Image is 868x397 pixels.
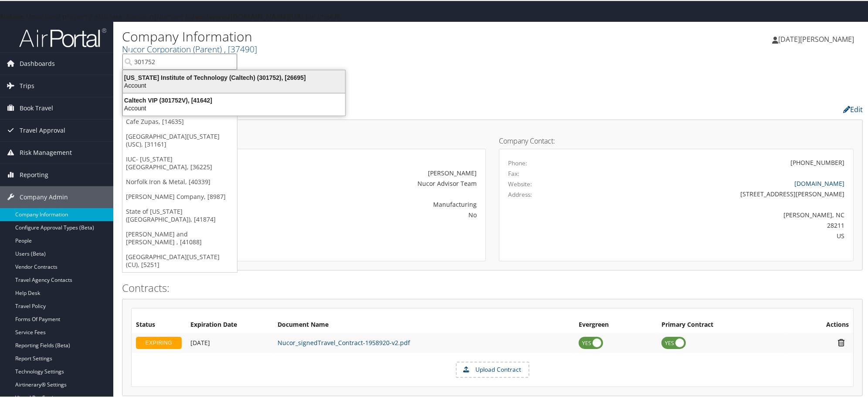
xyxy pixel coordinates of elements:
div: Caltech VIP (301752V), [41642] [118,96,350,103]
a: [PERSON_NAME] and [PERSON_NAME] , [41088] [122,226,237,249]
a: Edit [843,104,863,113]
a: [DATE][PERSON_NAME] [772,25,863,51]
span: [DATE] [190,338,210,346]
th: Expiration Date [186,316,273,332]
div: [PERSON_NAME], NC [596,209,845,219]
div: Account [118,81,350,89]
th: Document Name [273,316,574,332]
th: Status [132,316,186,332]
th: Evergreen [574,316,657,332]
i: Remove Contract [834,337,849,346]
a: Norfolk Iron & Metal, [40339] [122,174,237,188]
label: Phone: [508,158,527,167]
div: EXPIRING [136,336,182,348]
a: [GEOGRAPHIC_DATA][US_STATE] (CU), [5251] [122,249,237,271]
th: Primary Contract [657,316,786,332]
div: Add/Edit Date [190,338,269,346]
label: Website: [508,179,532,188]
a: [PERSON_NAME] Company, [8987] [122,188,237,203]
b: 476 [329,11,341,21]
div: [STREET_ADDRESS][PERSON_NAME] [596,188,845,198]
a: [DOMAIN_NAME] [794,178,844,187]
h2: Contracts: [122,280,863,294]
div: US [596,230,845,240]
span: Travel Approval [20,119,65,140]
span: [DATE][PERSON_NAME] [778,34,854,43]
h2: Company Profile: [122,100,611,115]
div: No [257,209,477,219]
span: Book Travel [20,96,53,118]
a: Cafe Zupas, [14635] [122,113,237,128]
span: Company Admin [20,185,68,207]
h4: Company Contact: [499,137,854,144]
input: Search Accounts [122,53,237,69]
span: Trips [20,74,34,96]
span: Risk Management [20,141,72,163]
a: [GEOGRAPHIC_DATA][US_STATE] (USC), [31161] [122,128,237,151]
b: /var/www/[DOMAIN_NAME][URL] [192,11,307,21]
label: Address: [508,189,532,198]
div: [PERSON_NAME] [257,168,477,177]
div: Manufacturing [257,199,477,208]
div: [PHONE_NUMBER] [790,157,844,166]
div: [US_STATE] Institute of Technology (Caltech) (301752), [26695] [118,73,350,81]
a: Nucor_signedTravel_Contract-1958920-v2.pdf [278,338,410,346]
div: Account [118,103,350,111]
label: Upload Contract [457,362,529,376]
div: 28211 [596,220,845,229]
label: Fax: [508,168,519,177]
span: , [ 37490 ] [224,42,257,54]
h1: Company Information [122,27,616,45]
span: Dashboards [20,52,55,74]
a: IUC- [US_STATE][GEOGRAPHIC_DATA], [36225] [122,151,237,174]
a: Nucor Corporation (Parent) [122,42,257,54]
div: Nucor Advisor Team [257,178,477,187]
img: airportal-logo.png [19,27,106,47]
th: Actions [786,316,853,332]
a: State of [US_STATE] ([GEOGRAPHIC_DATA]), [41874] [122,203,237,226]
span: Reporting [20,163,48,185]
h4: Account Details: [131,137,486,144]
